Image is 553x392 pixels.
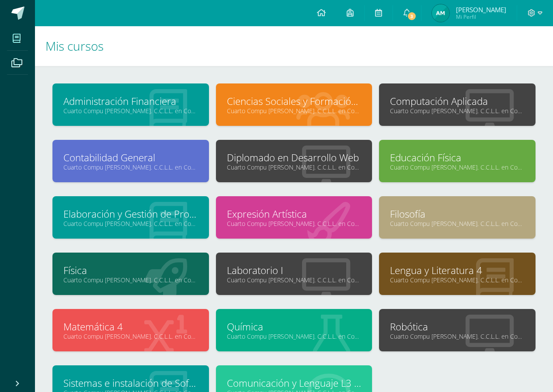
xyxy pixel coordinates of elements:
a: Educación Física [390,151,525,164]
a: Cuarto Compu [PERSON_NAME]. C.C.L.L. en Computación "A" [227,219,362,228]
a: Filosofía [390,207,525,221]
a: Cuarto Compu [PERSON_NAME]. C.C.L.L. en Computación "A" [227,107,362,115]
a: Cuarto Compu [PERSON_NAME]. C.C.L.L. en Computación "A" [63,219,198,228]
span: Mis cursos [45,38,104,54]
a: Química [227,320,362,333]
a: Laboratorio I [227,264,362,277]
a: Expresión Artística [227,207,362,221]
a: Cuarto Compu [PERSON_NAME]. C.C.L.L. en Computación "A" [227,276,362,284]
a: Cuarto Compu [PERSON_NAME]. C.C.L.L. en Computación "A" [227,163,362,171]
a: Cuarto Compu [PERSON_NAME]. C.C.L.L. en Computación "A" [227,332,362,340]
span: 3 [407,11,417,21]
a: Comunicación y Lenguaje L3 Inglés [227,376,362,390]
a: Cuarto Compu [PERSON_NAME]. C.C.L.L. en Computación "A" [390,219,525,228]
a: Cuarto Compu [PERSON_NAME]. C.C.L.L. en Computación "A" [390,107,525,115]
a: Lengua y Literatura 4 [390,264,525,277]
a: Computación Aplicada [390,94,525,108]
a: Cuarto Compu [PERSON_NAME]. C.C.L.L. en Computación "A" [63,332,198,340]
a: Cuarto Compu [PERSON_NAME]. C.C.L.L. en Computación "A" [63,107,198,115]
a: Cuarto Compu [PERSON_NAME]. C.C.L.L. en Computación "A" [63,163,198,171]
a: Elaboración y Gestión de Proyectos [63,207,198,221]
a: Sistemas e instalación de Software [63,376,198,390]
a: Ciencias Sociales y Formación Ciudadana [227,94,362,108]
a: Cuarto Compu [PERSON_NAME]. C.C.L.L. en Computación "A" [390,163,525,171]
a: Robótica [390,320,525,333]
a: Contabilidad General [63,151,198,164]
a: Diplomado en Desarrollo Web [227,151,362,164]
span: Mi Perfil [456,13,506,21]
a: Cuarto Compu [PERSON_NAME]. C.C.L.L. en Computación "A" [390,276,525,284]
a: Matemática 4 [63,320,198,333]
a: Administración Financiera [63,94,198,108]
a: Cuarto Compu [PERSON_NAME]. C.C.L.L. en Computación "A" [390,332,525,340]
span: [PERSON_NAME] [456,5,506,14]
a: Cuarto Compu [PERSON_NAME]. C.C.L.L. en Computación "A" [63,276,198,284]
img: 64350d8650fe3a89271cd17f83b7b94a.png [432,4,449,22]
a: Física [63,264,198,277]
